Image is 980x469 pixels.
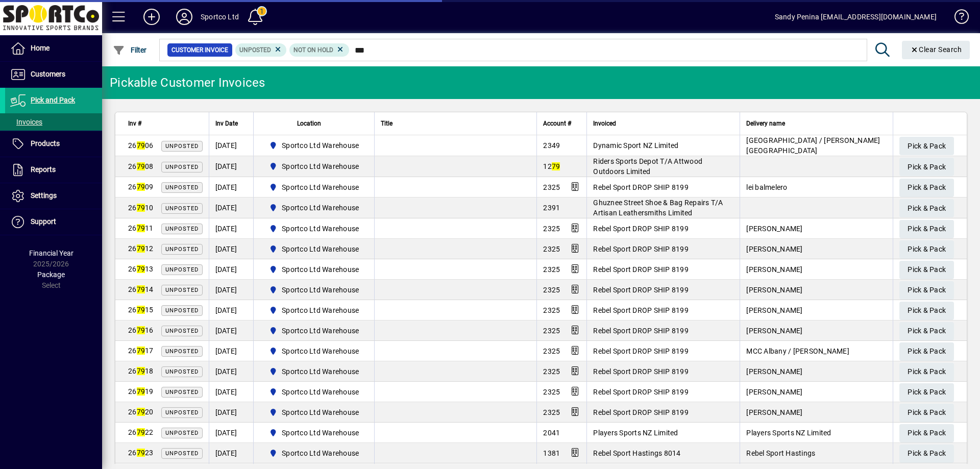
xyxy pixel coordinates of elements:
span: Unposted [165,450,199,457]
span: Pick & Pack [908,363,946,380]
span: Sportco Ltd Warehouse [265,304,363,316]
span: Rebel Sport DROP SHIP 8199 [593,367,689,376]
span: Rebel Sport DROP SHIP 8199 [593,327,689,335]
span: Sportco Ltd Warehouse [282,203,359,213]
span: 26 13 [128,265,154,273]
span: Sportco Ltd Warehouse [282,244,359,254]
div: Delivery name [746,118,887,129]
span: Unposted [165,205,199,212]
span: Sportco Ltd Warehouse [282,224,359,234]
span: Rebel Sport DROP SHIP 8199 [593,245,689,253]
em: 79 [137,326,145,334]
span: Pick & Pack [908,241,946,258]
span: Sportco Ltd Warehouse [265,284,363,296]
span: Unposted [165,287,199,293]
span: Customer Invoice [171,45,228,55]
button: Pick & Pack [899,240,954,259]
span: 2325 [543,225,560,233]
span: Pick and Pack [31,96,75,104]
span: 2325 [543,408,560,416]
span: Unposted [165,266,199,273]
span: 2325 [543,245,560,253]
a: Customers [5,62,102,87]
span: 2349 [543,141,560,150]
span: Customers [31,70,65,78]
span: Unposted [165,246,199,253]
span: [PERSON_NAME] [746,327,802,335]
span: Pick & Pack [908,302,946,319]
td: [DATE] [209,361,253,382]
span: Unposted [165,184,199,191]
span: Pick & Pack [908,343,946,360]
span: Sportco Ltd Warehouse [265,139,363,152]
td: [DATE] [209,443,253,463]
a: Knowledge Base [947,2,967,35]
span: Sportco Ltd Warehouse [265,223,363,235]
a: Reports [5,157,102,183]
span: 26 09 [128,183,154,191]
em: 79 [137,285,145,293]
button: Pick & Pack [899,383,954,402]
td: [DATE] [209,300,253,320]
span: 26 18 [128,367,154,375]
span: 2325 [543,306,560,314]
em: 79 [137,408,145,416]
span: Sportco Ltd Warehouse [282,285,359,295]
span: 2391 [543,204,560,212]
button: Pick & Pack [899,363,954,381]
span: Unposted [165,389,199,396]
span: Sportco Ltd Warehouse [282,366,359,377]
div: Title [381,118,530,129]
td: [DATE] [209,280,253,300]
span: [PERSON_NAME] [746,245,802,253]
span: [PERSON_NAME] [746,367,802,376]
span: 1381 [543,449,560,457]
span: Sportco Ltd Warehouse [265,406,363,418]
span: Unposted [165,143,199,150]
span: Unposted [165,368,199,375]
button: Clear [902,41,970,59]
div: Invoiced [593,118,733,129]
span: MCC Albany / [PERSON_NAME] [746,347,849,355]
td: [DATE] [209,341,253,361]
em: 79 [137,204,145,212]
span: Support [31,217,56,226]
span: Invoices [10,118,42,126]
a: Support [5,209,102,235]
em: 79 [137,306,145,314]
span: Pick & Pack [908,138,946,155]
span: Clear Search [910,45,962,54]
a: Settings [5,183,102,209]
span: Pick & Pack [908,261,946,278]
em: 79 [137,141,145,150]
span: 2325 [543,327,560,335]
em: 79 [137,265,145,273]
span: Account # [543,118,571,129]
span: 2041 [543,429,560,437]
button: Pick & Pack [899,137,954,155]
span: Sportco Ltd Warehouse [265,202,363,214]
td: [DATE] [209,239,253,259]
span: 26 12 [128,244,154,253]
div: Location [260,118,369,129]
span: [PERSON_NAME] [746,408,802,416]
td: [DATE] [209,156,253,177]
span: Rebel Sport DROP SHIP 8199 [593,388,689,396]
em: 79 [137,183,145,191]
span: Pick & Pack [908,425,946,441]
div: Inv Date [215,118,247,129]
em: 79 [552,162,560,170]
span: Sportco Ltd Warehouse [265,447,363,459]
button: Pick & Pack [899,302,954,320]
span: Players Sports NZ Limited [746,429,831,437]
span: Pick & Pack [908,200,946,217]
span: Invoiced [593,118,616,129]
button: Pick & Pack [899,424,954,442]
span: 2325 [543,347,560,355]
td: [DATE] [209,177,253,198]
span: Sportco Ltd Warehouse [282,448,359,458]
span: Inv Date [215,118,238,129]
a: Products [5,131,102,157]
span: Riders Sports Depot T/A Attwood Outdoors Limited [593,157,702,176]
button: Pick & Pack [899,220,954,238]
